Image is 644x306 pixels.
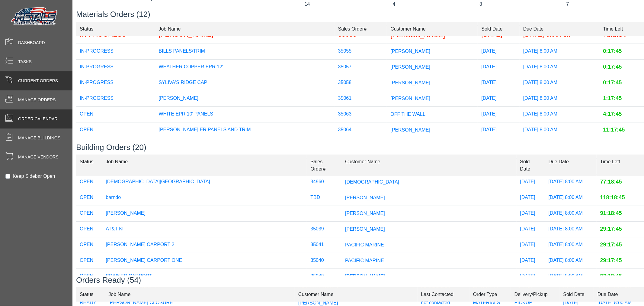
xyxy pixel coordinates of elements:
span: [PERSON_NAME] [390,48,430,54]
td: 35057 [335,59,387,75]
td: 35058 [335,75,387,91]
td: 35064 [335,122,387,138]
td: Sales Order# [335,21,387,36]
td: Due Date [545,154,597,176]
td: Job Name [105,287,295,302]
td: [DATE] 8:00 AM [545,253,597,269]
td: AT&T KIT [102,221,307,237]
span: [PERSON_NAME] [390,64,430,69]
td: [DATE] [517,253,545,269]
td: Customer Name [295,287,418,302]
td: IN-PROGRESS [76,44,155,59]
span: Manage Vendors [18,154,59,160]
td: Job Name [102,154,307,176]
td: Last Contacted [418,287,469,302]
h3: Building Orders (20) [76,143,644,152]
td: OPEN [76,122,155,138]
td: Status [76,21,155,36]
td: [DATE] 8:00 AM [520,91,600,106]
td: [PERSON_NAME] [155,91,334,106]
td: [DATE] 8:00 AM [520,44,600,59]
td: Due Date [520,21,600,36]
span: 11:17:45 [603,127,625,133]
td: SYLIVA'S RIDGE CAP [155,75,334,91]
span: Tasks [18,59,32,65]
td: [DATE] [517,269,545,284]
td: OPEN [76,237,102,253]
span: 1:17:45 [603,96,622,102]
td: Due Date [594,287,644,302]
span: Manage Orders [18,97,56,103]
td: 35063 [335,106,387,122]
td: Status [76,154,102,176]
td: [DATE] [517,174,545,190]
td: [DATE] [478,59,519,75]
span: OFF THE WALL [390,111,425,116]
td: 34960 [307,174,341,190]
span: [PERSON_NAME] [390,96,430,101]
td: Order Type [469,287,511,302]
td: [DATE] 8:00 AM [545,190,597,206]
td: Time Left [599,21,644,36]
span: PACIFIC MARINE [345,242,384,247]
td: Status [76,287,105,302]
span: 0:17:45 [603,80,622,86]
td: OPEN [76,106,155,122]
td: [DATE] 8:00 AM [545,269,597,284]
span: Manage Buildings [18,135,60,141]
span: [PERSON_NAME] [390,80,430,85]
span: Order Calendar [18,116,58,122]
td: [DATE] 8:00 AM [545,174,597,190]
span: 4:17:45 [603,111,622,117]
span: PACIFIC MARINE [345,258,384,263]
td: [DATE] [478,91,519,106]
td: [DATE] 8:00 AM [520,122,600,138]
td: Sold Date [559,287,594,302]
td: [DATE] [517,190,545,206]
td: [PERSON_NAME] ER PANELS AND TRIM [155,122,334,138]
td: OPEN [76,221,102,237]
td: [DATE] [517,206,545,221]
td: WEATHER COPPER EPR 12' [155,59,334,75]
div: 14 [268,1,346,8]
span: [PERSON_NAME] [345,273,385,278]
td: barndo [102,190,307,206]
div: 4 [355,1,433,8]
td: [DATE] [478,44,519,59]
td: Time Left [597,154,644,176]
td: IN-PROGRESS [76,91,155,106]
td: WHITE EPR 10' PANELS [155,106,334,122]
td: [PERSON_NAME] CARPORT 2 [102,237,307,253]
td: Customer Name [341,154,516,176]
td: 35055 [335,44,387,59]
span: 92:18:45 [600,273,622,279]
td: [DATE] 8:00 AM [545,221,597,237]
td: 35061 [335,91,387,106]
h3: Orders Ready (54) [76,275,644,285]
span: [PERSON_NAME] [390,127,430,132]
td: TBD [307,190,341,206]
span: 91:18:45 [600,210,622,216]
span: +0:6:14 [603,31,626,39]
td: OPEN [76,190,102,206]
td: [DATE] [478,75,519,91]
span: [PERSON_NAME] [345,195,385,200]
td: 35049 [307,269,341,284]
td: BRAINED CARPORT [102,269,307,284]
td: 35039 [307,221,341,237]
span: 0:17:45 [603,48,622,54]
div: 3 [442,1,520,8]
td: [DATE] 8:00 AM [545,237,597,253]
td: [DATE] 8:00 AM [520,59,600,75]
td: [DATE] 8:00 AM [520,106,600,122]
td: [PERSON_NAME] CARPORT ONE [102,253,307,269]
span: Current Orders [18,78,58,84]
label: Keep Sidebar Open [13,173,55,180]
td: Sold Date [478,21,519,36]
td: [PERSON_NAME] [102,206,307,221]
td: 35040 [307,253,341,269]
td: IN-PROGRESS [76,59,155,75]
td: [DEMOGRAPHIC_DATA][GEOGRAPHIC_DATA] [102,174,307,190]
td: [DATE] [517,237,545,253]
div: 7 [529,1,606,8]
